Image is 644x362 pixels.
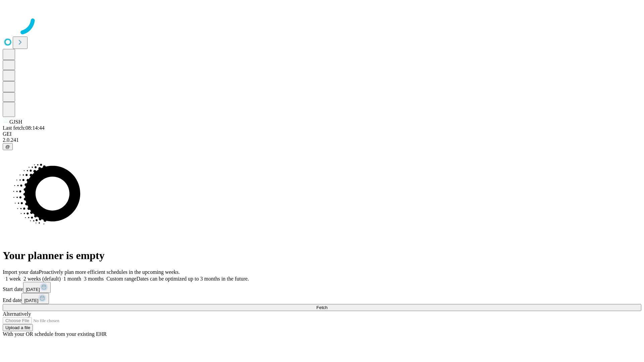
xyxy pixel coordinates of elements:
[3,311,31,317] span: Alternatively
[21,293,49,304] button: [DATE]
[3,304,641,311] button: Fetch
[3,131,641,137] div: GEI
[3,324,33,331] button: Upload a file
[24,298,38,303] span: [DATE]
[23,276,61,282] span: 2 weeks (default)
[316,305,327,310] span: Fetch
[3,125,45,131] span: Last fetch: 08:14:44
[5,144,10,149] span: @
[3,137,641,143] div: 2.0.241
[23,282,51,293] button: [DATE]
[137,276,249,282] span: Dates can be optimized up to 3 months in the future.
[63,276,81,282] span: 1 month
[39,269,180,275] span: Proactively plan more efficient schedules in the upcoming weeks.
[26,287,40,292] span: [DATE]
[3,282,641,293] div: Start date
[3,331,107,337] span: With your OR schedule from your existing EHR
[84,276,104,282] span: 3 months
[106,276,136,282] span: Custom range
[3,249,641,262] h1: Your planner is empty
[3,293,641,304] div: End date
[3,143,13,150] button: @
[9,119,22,125] span: GJSH
[3,269,39,275] span: Import your data
[5,276,21,282] span: 1 week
